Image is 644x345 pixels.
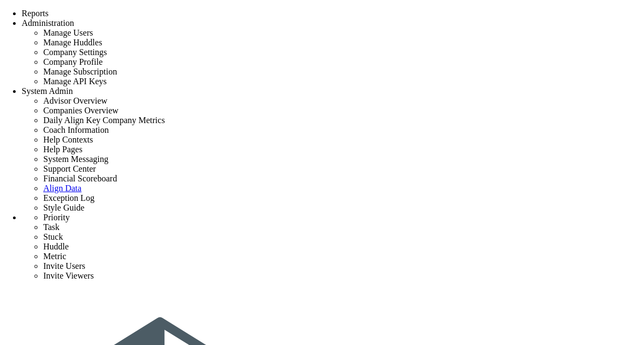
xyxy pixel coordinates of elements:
span: Company Profile [43,57,103,66]
span: System Admin [22,86,73,96]
span: Task [43,222,59,232]
span: Advisor Overview [43,96,108,105]
span: Manage Subscription [43,67,117,76]
span: Help Contexts [43,135,93,144]
span: Manage Users [43,28,93,37]
span: Support Center [43,164,96,173]
span: Coach Information [43,125,109,134]
span: Metric [43,252,67,261]
span: Manage Huddles [43,38,102,47]
span: Financial Scoreboard [43,174,117,183]
span: Companies Overview [43,106,118,115]
span: Manage API Keys [43,77,107,86]
span: Stuck [43,232,63,241]
span: Priority [43,213,70,222]
span: Huddle [43,242,69,251]
span: Invite Viewers [43,271,94,280]
span: Company Settings [43,48,107,57]
span: Help Pages [43,145,82,154]
span: Exception Log [43,193,95,202]
span: Reports [22,9,49,18]
span: Daily Align Key Company Metrics [43,116,165,125]
span: Administration [22,18,74,28]
a: Align Data [43,184,82,193]
span: Style Guide [43,203,84,212]
span: Invite Users [43,261,85,270]
span: System Messaging [43,154,108,164]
